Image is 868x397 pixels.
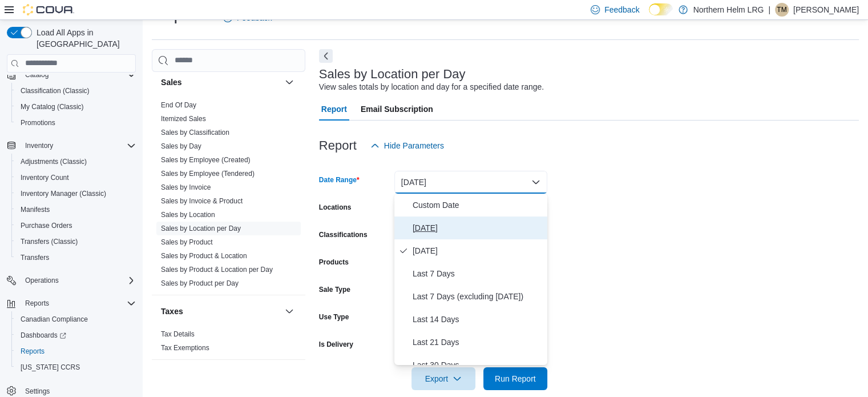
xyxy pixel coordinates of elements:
a: Transfers (Classic) [16,235,82,248]
p: Northern Helm LRG [693,3,764,17]
a: Classification (Classic) [16,84,94,98]
a: Sales by Employee (Created) [161,156,251,164]
button: Canadian Compliance [11,311,140,327]
span: Run Report [495,373,536,384]
a: Sales by Product & Location per Day [161,266,273,274]
span: Reports [21,296,136,310]
span: [DATE] [413,244,543,258]
button: Transfers [11,250,140,266]
button: Export [411,367,475,390]
a: Tax Details [161,330,195,338]
button: Inventory Manager (Classic) [11,186,140,202]
span: Reports [16,344,136,358]
a: Reports [16,344,49,358]
span: Report [321,98,347,121]
a: Sales by Location [161,211,215,219]
a: Sales by Day [161,142,201,150]
span: Sales by Employee (Tendered) [161,169,255,178]
div: Taxes [152,327,305,359]
label: Is Delivery [319,340,353,349]
label: Locations [319,203,352,212]
button: [US_STATE] CCRS [11,359,140,375]
a: Sales by Location per Day [161,224,241,232]
span: Sales by Product & Location per Day [161,265,273,274]
span: Transfers [21,253,49,262]
span: Last 30 Days [413,358,543,372]
a: Sales by Invoice & Product [161,197,243,205]
a: Transfers [16,251,54,264]
span: Inventory Count [21,173,69,182]
span: Inventory Count [16,171,136,185]
a: My Catalog (Classic) [16,100,88,114]
span: End Of Day [161,101,196,110]
a: Sales by Product [161,238,213,246]
span: Transfers (Classic) [21,237,78,246]
a: Dashboards [16,328,71,342]
span: Classification (Classic) [16,84,136,98]
span: Catalog [25,70,49,79]
span: Operations [21,274,136,287]
button: Catalog [2,67,140,83]
h3: Report [319,139,357,153]
span: Inventory [21,139,136,153]
button: Inventory Count [11,170,140,186]
span: Email Subscription [361,98,433,121]
span: Purchase Orders [16,219,136,232]
span: Inventory Manager (Classic) [21,189,106,198]
span: Inventory [25,141,53,150]
a: End Of Day [161,101,196,109]
span: Sales by Classification [161,128,229,137]
span: Last 14 Days [413,312,543,326]
span: Adjustments (Classic) [21,157,87,166]
button: Catalog [21,68,53,82]
span: Dark Mode [649,15,649,16]
span: Sales by Product per Day [161,279,239,288]
a: Sales by Product per Day [161,279,239,287]
button: Taxes [161,306,280,317]
button: Taxes [282,304,296,318]
button: My Catalog (Classic) [11,99,140,115]
a: Inventory Manager (Classic) [16,187,111,200]
span: Sales by Employee (Created) [161,155,251,165]
button: Reports [11,343,140,359]
button: Sales [282,75,296,89]
button: [DATE] [394,171,547,194]
span: Classification (Classic) [21,86,90,95]
span: Load All Apps in [GEOGRAPHIC_DATA] [32,27,136,50]
p: [PERSON_NAME] [793,3,859,17]
span: Tax Exemptions [161,343,209,352]
span: Sales by Invoice & Product [161,197,243,206]
span: Transfers (Classic) [16,235,136,248]
span: [US_STATE] CCRS [21,363,80,372]
span: Purchase Orders [21,221,72,230]
a: Promotions [16,116,60,130]
span: Canadian Compliance [21,315,88,324]
span: Inventory Manager (Classic) [16,187,136,200]
button: Sales [161,77,280,88]
label: Sale Type [319,285,350,294]
div: Sales [152,98,305,295]
a: Sales by Product & Location [161,252,247,260]
span: Manifests [16,203,136,216]
label: Use Type [319,312,349,322]
span: Sales by Location [161,210,215,219]
span: Itemized Sales [161,114,206,123]
span: Adjustments (Classic) [16,155,136,169]
div: Trevor Mackenzie [775,3,789,17]
h3: Sales [161,77,182,88]
span: Washington CCRS [16,360,136,374]
a: Manifests [16,203,54,216]
label: Classifications [319,230,368,239]
a: Sales by Employee (Tendered) [161,170,255,178]
h3: Taxes [161,306,183,317]
button: Reports [2,295,140,311]
a: Purchase Orders [16,219,77,232]
a: [US_STATE] CCRS [16,360,84,374]
span: Custom Date [413,198,543,212]
a: Inventory Count [16,171,74,185]
span: Promotions [21,118,55,127]
p: | [768,3,770,17]
span: Sales by Product [161,238,213,247]
span: TM [777,3,786,17]
span: Dashboards [21,331,66,340]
